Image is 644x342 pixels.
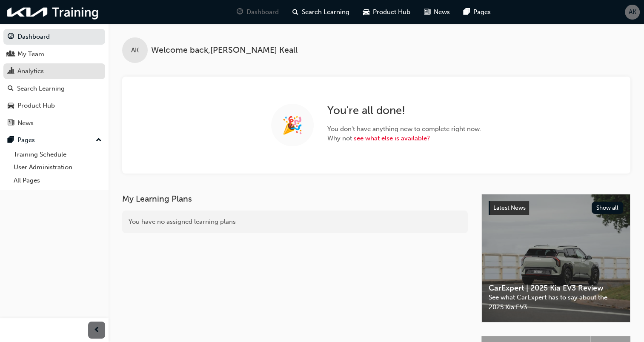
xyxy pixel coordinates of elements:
div: My Team [17,49,44,59]
span: car-icon [363,7,369,17]
span: prev-icon [94,325,100,336]
a: pages-iconPages [457,3,498,21]
a: Analytics [3,63,105,79]
span: news-icon [424,7,430,17]
a: User Administration [10,161,105,174]
div: News [17,118,34,128]
span: people-icon [8,51,14,58]
a: news-iconNews [417,3,457,21]
span: Product Hub [373,7,410,17]
span: CarExpert | 2025 Kia EV3 Review [489,283,623,293]
a: Product Hub [3,98,105,114]
button: Show all [592,202,624,214]
a: Search Learning [3,81,105,97]
a: see what else is available? [354,134,430,142]
button: Pages [3,132,105,148]
span: guage-icon [8,33,14,41]
a: News [3,115,105,131]
span: Latest News [493,204,526,211]
div: You have no assigned learning plans [122,211,468,233]
span: Welcome back , [PERSON_NAME] Keall [151,46,298,55]
div: Analytics [17,66,44,76]
img: kia-training [4,3,102,21]
span: search-icon [8,85,14,93]
h3: My Learning Plans [122,194,468,204]
a: Latest NewsShow allCarExpert | 2025 Kia EV3 ReviewSee what CarExpert has to say about the 2025 Ki... [481,194,630,322]
span: AK [131,46,139,55]
a: Latest NewsShow all [489,201,623,215]
span: AK [629,7,636,17]
a: guage-iconDashboard [230,3,286,21]
span: up-icon [96,135,102,146]
span: See what CarExpert has to say about the 2025 Kia EV3. [489,293,623,312]
a: car-iconProduct Hub [356,3,417,21]
span: pages-icon [464,7,470,17]
span: Search Learning [302,7,349,17]
span: Why not [327,134,481,143]
span: pages-icon [8,137,14,144]
div: Pages [17,135,35,145]
span: chart-icon [8,68,14,75]
a: Dashboard [3,29,105,45]
span: You don't have anything new to complete right now. [327,124,481,134]
span: car-icon [8,102,14,110]
a: All Pages [10,174,105,187]
span: guage-icon [237,7,243,17]
button: AK [625,5,640,20]
span: search-icon [292,7,298,17]
a: search-iconSearch Learning [286,3,356,21]
button: DashboardMy TeamAnalyticsSearch LearningProduct HubNews [3,27,105,132]
span: Dashboard [246,7,279,17]
h2: You're all done! [327,104,481,117]
a: Training Schedule [10,148,105,161]
div: Search Learning [17,84,65,94]
span: news-icon [8,120,14,127]
span: Pages [473,7,491,17]
div: Product Hub [17,101,55,111]
span: 🎉 [282,120,303,130]
span: News [434,7,450,17]
a: My Team [3,46,105,62]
